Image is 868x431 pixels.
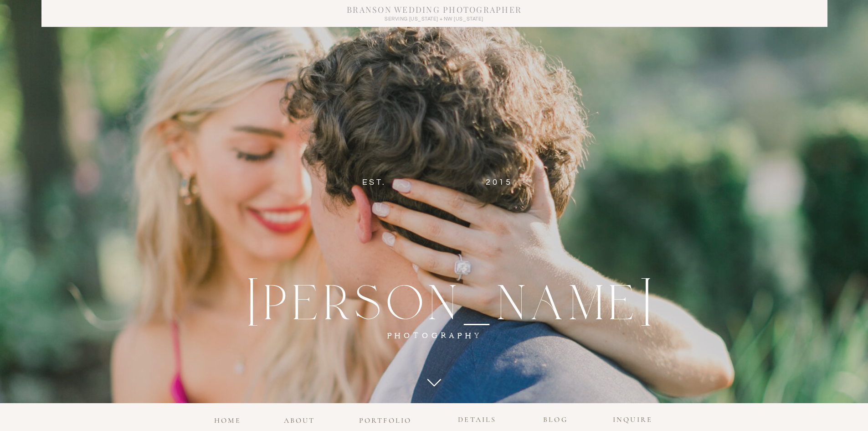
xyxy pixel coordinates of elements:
a: blog [541,413,570,421]
b: PHOTOGRAPHY [387,331,483,340]
a: INQUIRE [610,413,656,421]
h3: Serving [US_STATE] + NW [US_STATE] [374,15,494,22]
a: portfolio [356,414,415,422]
h3: 2015 [486,175,513,189]
h1: Branson wedding photographer [293,4,576,18]
a: home [213,414,243,422]
a: about [282,414,317,426]
h2: [PERSON_NAME] [247,270,621,330]
h3: EST. [361,175,388,189]
a: details [453,413,502,426]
